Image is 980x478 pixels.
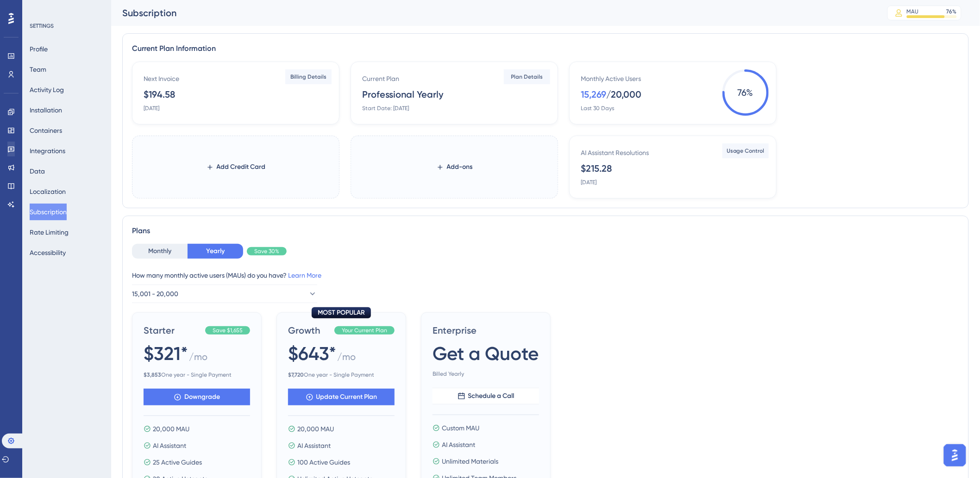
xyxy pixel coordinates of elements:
span: Update Current Plan [316,391,377,403]
span: Unlimited Materials [442,456,498,467]
span: 20,000 MAU [297,423,334,435]
div: 76 % [947,8,957,15]
div: AI Assistant Resolutions [581,147,649,158]
div: Subscription [122,6,864,19]
span: One year - Single Payment [144,371,250,379]
span: Downgrade [184,391,220,403]
span: Save $1,655 [213,327,243,334]
a: Learn More [288,272,321,279]
iframe: UserGuiding AI Assistant Launcher [941,441,969,469]
span: 20,000 MAU [153,423,189,435]
div: Professional Yearly [362,88,443,101]
div: $194.58 [144,88,175,101]
button: Team [30,61,46,78]
span: $321* [144,341,188,366]
button: Installation [30,102,62,118]
div: MOST POPULAR [312,307,371,318]
span: 76 % [722,69,769,116]
div: SETTINGS [30,22,105,30]
span: 15,001 - 20,000 [132,288,178,299]
button: Add-ons [436,159,473,175]
span: 25 Active Guides [153,457,202,468]
div: Start Date: [DATE] [362,105,409,112]
div: [DATE] [144,105,159,112]
span: AI Assistant [297,440,331,451]
span: 100 Active Guides [297,457,350,468]
span: / mo [189,350,207,367]
span: Save 30% [254,248,279,255]
button: Localization [30,183,66,200]
button: Activity Log [30,81,64,98]
div: Current Plan [362,73,399,84]
span: Plan Details [511,73,543,81]
button: Integrations [30,143,65,159]
button: Usage Control [722,143,769,158]
div: How many monthly active users (MAUs) do you have? [132,270,959,281]
b: $ 7,720 [288,372,304,378]
button: Data [30,163,45,180]
span: AI Assistant [153,440,186,451]
div: MAU [907,8,919,15]
span: Add Credit Card [217,161,266,173]
button: Monthly [132,244,188,259]
div: Next Invoice [144,73,179,84]
span: Get a Quote [433,341,539,366]
div: 15,269 [581,88,606,101]
span: Add-ons [447,161,473,173]
button: Accessibility [30,244,66,261]
button: Plan Details [504,69,550,84]
span: Billing Details [290,73,327,81]
button: Update Current Plan [288,389,395,405]
button: Rate Limiting [30,224,69,241]
div: [DATE] [581,179,597,186]
span: One year - Single Payment [288,371,395,379]
div: Last 30 Days [581,105,614,112]
button: 15,001 - 20,000 [132,285,317,303]
span: Billed Yearly [433,370,539,378]
div: Current Plan Information [132,43,959,54]
span: $643* [288,341,336,366]
b: $ 3,853 [144,372,161,378]
span: Schedule a Call [468,391,515,402]
span: Usage Control [727,147,765,155]
button: Billing Details [285,69,332,84]
span: Enterprise [433,324,539,337]
span: Custom MAU [442,422,479,434]
button: Schedule a Call [433,388,539,404]
button: Profile [30,41,48,57]
span: Growth [288,324,331,337]
div: / 20,000 [606,88,641,101]
button: Subscription [30,204,67,220]
button: Downgrade [144,389,250,405]
div: Plans [132,225,959,236]
div: $215.28 [581,162,612,175]
button: Add Credit Card [206,159,266,175]
span: / mo [337,350,356,367]
span: Your Current Plan [342,327,387,334]
button: Yearly [188,244,243,259]
span: Starter [144,324,201,337]
div: Monthly Active Users [581,73,641,84]
button: Containers [30,122,62,139]
span: AI Assistant [442,439,475,450]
